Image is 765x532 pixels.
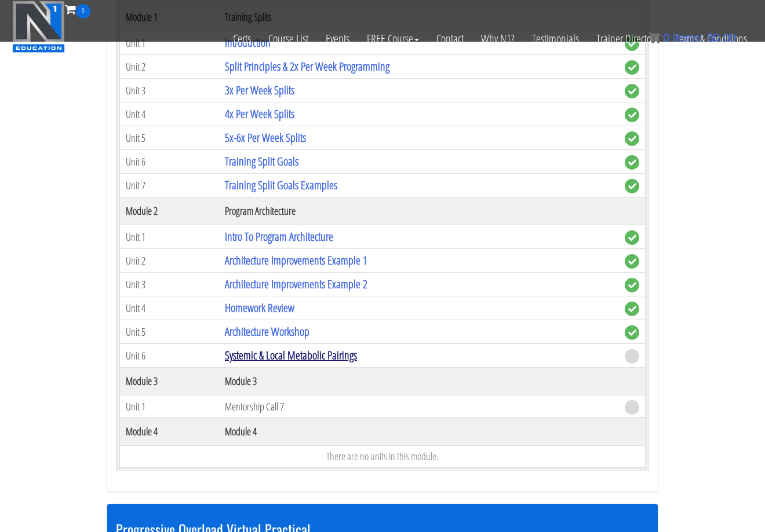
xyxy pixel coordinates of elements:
span: complete [625,108,639,122]
a: Architecture Workshop [225,324,309,339]
a: Why N1? [472,19,523,59]
span: complete [625,302,639,316]
span: complete [625,325,639,340]
span: complete [625,230,639,245]
a: FREE Course [358,19,428,59]
span: complete [625,179,639,193]
th: Module 3 [120,368,219,395]
a: Certs [224,19,260,59]
td: Unit 4 [120,296,219,320]
td: Unit 2 [120,55,219,79]
a: Architecture Improvements Example 1 [225,252,367,268]
span: complete [625,131,639,146]
span: complete [625,84,639,98]
span: complete [625,60,639,75]
a: Split Principles & 2x Per Week Programming [225,58,389,74]
bdi: 0.00 [707,31,736,44]
td: Mentorship Call 7 [219,395,619,418]
th: Module 3 [219,368,619,395]
td: There are no units in this module. [120,446,646,468]
a: Trainer Directory [588,19,666,59]
a: 0 [65,1,90,17]
td: Unit 3 [120,273,219,296]
a: 0 items: $0.00 [649,31,736,44]
a: Architecture Improvements Example 2 [225,276,367,292]
a: Course List [260,19,317,59]
th: Module 4 [219,418,619,446]
a: Homework Review [225,300,294,315]
span: $ [707,31,713,44]
td: Unit 7 [120,174,219,197]
span: 0 [663,31,669,44]
td: Unit 6 [120,344,219,368]
td: Unit 4 [120,102,219,126]
td: Unit 1 [120,395,219,418]
a: Terms & Conditions [666,19,756,59]
th: Module 2 [120,197,219,225]
a: 4x Per Week Splits [225,106,294,122]
td: Unit 2 [120,249,219,273]
a: Intro To Program Architecture [225,229,333,244]
span: complete [625,254,639,269]
a: 5x-6x Per Week Splits [225,130,306,145]
a: 3x Per Week Splits [225,82,294,98]
a: Testimonials [523,19,588,59]
span: items: [673,31,704,44]
a: Events [317,19,358,59]
th: Program Architecture [219,197,619,225]
td: Unit 6 [120,150,219,174]
a: Contact [428,19,472,59]
td: Unit 1 [120,225,219,249]
span: complete [625,155,639,170]
img: n1-education [12,1,65,53]
a: Training Split Goals Examples [225,177,337,193]
td: Unit 3 [120,79,219,102]
a: Systemic & Local Metabolic Pairings [225,347,357,363]
th: Module 4 [120,418,219,446]
span: complete [625,278,639,292]
img: icon11.png [649,32,660,43]
td: Unit 5 [120,320,219,344]
span: 0 [76,4,90,19]
a: Training Split Goals [225,153,298,169]
td: Unit 5 [120,126,219,150]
